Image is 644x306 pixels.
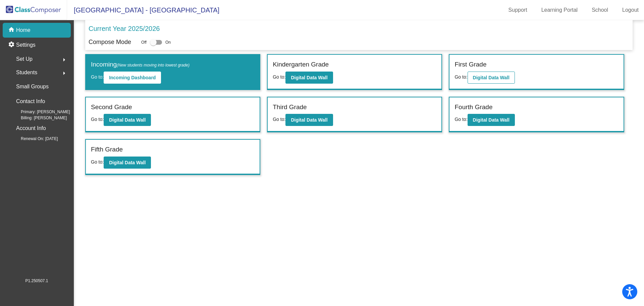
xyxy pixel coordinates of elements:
[91,159,104,165] span: Go to:
[454,102,492,112] label: Fourth Grade
[16,26,31,34] p: Home
[503,5,533,15] a: Support
[104,72,161,84] button: Incoming Dashboard
[10,136,58,142] span: Renewal On: [DATE]
[60,56,68,64] mat-icon: arrow_right
[454,60,486,70] label: First Grade
[91,74,104,80] span: Go to:
[165,39,171,45] span: On
[109,75,156,80] b: Incoming Dashboard
[473,117,509,123] b: Digital Data Wall
[104,157,151,169] button: Digital Data Wall
[16,68,37,77] span: Students
[285,114,333,126] button: Digital Data Wall
[454,74,467,80] span: Go to:
[10,115,67,121] span: Billing: [PERSON_NAME]
[273,60,329,70] label: Kindergarten Grade
[91,117,104,122] span: Go to:
[141,39,147,45] span: Off
[16,124,46,133] p: Account Info
[8,26,16,34] mat-icon: home
[468,72,515,84] button: Digital Data Wall
[91,102,132,112] label: Second Grade
[586,5,613,15] a: School
[89,24,160,34] p: Current Year 2025/2026
[16,82,49,91] p: Small Groups
[89,38,131,47] p: Compose Mode
[117,63,190,68] span: (New students moving into lowest grade)
[10,109,70,115] span: Primary: [PERSON_NAME]
[109,117,146,123] b: Digital Data Wall
[468,114,515,126] button: Digital Data Wall
[60,69,68,77] mat-icon: arrow_right
[273,74,285,80] span: Go to:
[473,75,509,80] b: Digital Data Wall
[91,145,123,155] label: Fifth Grade
[67,5,219,15] span: [GEOGRAPHIC_DATA] - [GEOGRAPHIC_DATA]
[8,41,16,49] mat-icon: settings
[273,102,307,112] label: Third Grade
[617,5,644,15] a: Logout
[285,72,333,84] button: Digital Data Wall
[273,117,285,122] span: Go to:
[104,114,151,126] button: Digital Data Wall
[536,5,583,15] a: Learning Portal
[454,117,467,122] span: Go to:
[16,41,36,49] p: Settings
[291,75,327,80] b: Digital Data Wall
[16,97,45,106] p: Contact Info
[16,54,33,64] span: Set Up
[291,117,327,123] b: Digital Data Wall
[109,160,146,165] b: Digital Data Wall
[91,60,190,70] label: Incoming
